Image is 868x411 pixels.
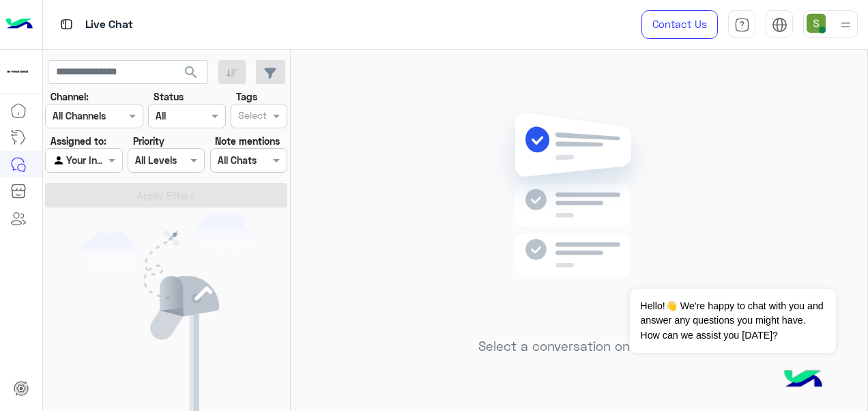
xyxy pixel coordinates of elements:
[183,64,199,81] span: search
[154,89,184,104] label: Status
[50,89,89,104] label: Channel:
[85,16,133,34] p: Live Chat
[236,89,257,104] label: Tags
[480,102,678,328] img: no messages
[45,183,287,208] button: Apply Filters
[5,10,33,39] img: Logo
[5,59,30,84] img: 923305001092802
[630,289,835,353] span: Hello!👋 We're happy to chat with you and answer any questions you might have. How can we assist y...
[236,108,267,126] div: Select
[779,356,827,404] img: hulul-logo.png
[478,339,680,354] h5: Select a conversation on the left
[837,16,854,33] img: profile
[58,16,75,33] img: tab
[50,134,106,148] label: Assigned to:
[728,10,755,39] a: tab
[807,14,826,33] img: userImage
[175,60,208,89] button: search
[772,17,787,33] img: tab
[641,10,718,39] a: Contact Us
[734,17,750,33] img: tab
[215,134,280,148] label: Note mentions
[133,134,164,148] label: Priority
